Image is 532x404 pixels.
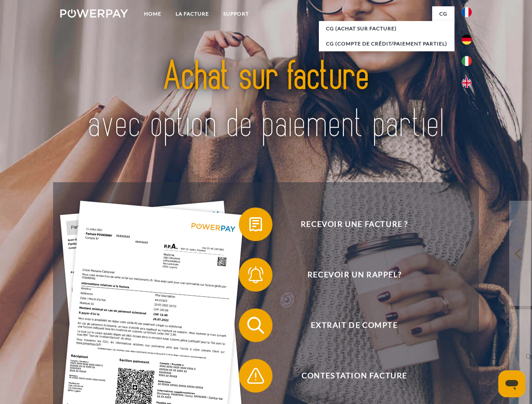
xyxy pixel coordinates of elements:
span: Recevoir une facture ? [251,207,457,241]
img: en [462,78,472,88]
span: Extrait de compte [251,308,457,342]
img: logo-powerpay-white.svg [60,9,128,18]
a: CG (Compte de crédit/paiement partiel) [319,36,454,51]
iframe: Bouton de lancement de la fenêtre de messagerie [498,370,525,397]
img: qb_warning.svg [245,365,266,386]
span: Contestation Facture [251,359,457,393]
span: Recevoir un rappel? [251,258,457,292]
img: qb_search.svg [245,315,266,336]
a: LA FACTURE [168,6,216,21]
img: title-powerpay_fr.svg [80,40,452,161]
button: Recevoir un rappel? [239,258,458,292]
img: qb_bell.svg [245,264,266,285]
a: Home [137,6,168,21]
img: fr [462,7,472,17]
img: qb_bill.svg [245,214,266,235]
img: de [462,35,472,45]
a: Support [216,6,256,21]
button: Extrait de compte [239,308,458,342]
a: CG (achat sur facture) [319,21,454,36]
button: Contestation Facture [239,359,458,393]
img: it [462,56,472,66]
button: Recevoir une facture ? [239,207,458,241]
a: CG [432,6,454,21]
